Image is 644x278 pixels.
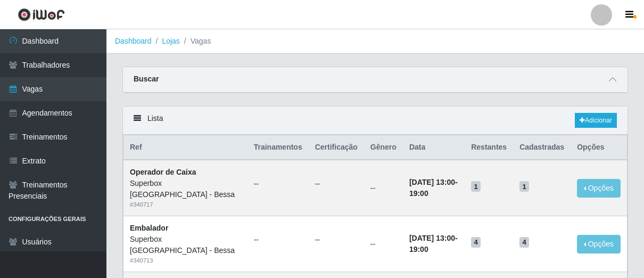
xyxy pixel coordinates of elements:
[130,178,241,200] div: Superbox [GEOGRAPHIC_DATA] - Bessa
[247,135,309,160] th: Trainamentos
[513,135,571,160] th: Cadastradas
[364,135,403,160] th: Gênero
[106,29,644,54] nav: breadcrumb
[409,234,455,242] time: [DATE] 13:00
[130,234,241,256] div: Superbox [GEOGRAPHIC_DATA] - Bessa
[409,178,458,198] strong: -
[134,75,159,83] strong: Buscar
[130,200,241,209] div: # 340717
[18,8,65,21] img: CoreUI Logo
[315,178,358,190] ul: --
[364,216,403,272] td: --
[577,235,621,254] button: Opções
[315,234,358,246] ul: --
[180,36,211,47] li: Vagas
[409,234,458,254] strong: -
[571,135,627,160] th: Opções
[123,107,628,135] div: Lista
[409,189,428,198] time: 19:00
[471,237,481,248] span: 4
[403,135,465,160] th: Data
[364,160,403,216] td: --
[471,181,481,192] span: 1
[254,178,302,190] ul: --
[254,234,302,246] ul: --
[575,113,617,128] a: Adicionar
[519,181,529,192] span: 1
[115,37,152,45] a: Dashboard
[130,168,196,176] strong: Operador de Caixa
[130,256,241,265] div: # 340713
[409,178,455,186] time: [DATE] 13:00
[465,135,513,160] th: Restantes
[130,224,168,232] strong: Embalador
[162,37,179,45] a: Lojas
[309,135,364,160] th: Certificação
[519,237,529,248] span: 4
[577,179,621,198] button: Opções
[123,135,247,160] th: Ref
[409,245,428,254] time: 19:00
